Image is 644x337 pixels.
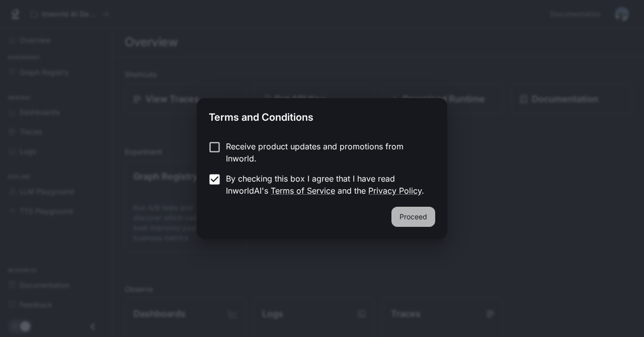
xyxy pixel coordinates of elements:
[271,186,335,196] a: Terms of Service
[391,207,435,227] button: Proceed
[226,140,427,164] p: Receive product updates and promotions from Inworld.
[226,173,427,197] p: By checking this box I agree that I have read InworldAI's and the .
[197,98,447,132] h2: Terms and Conditions
[368,186,422,196] a: Privacy Policy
